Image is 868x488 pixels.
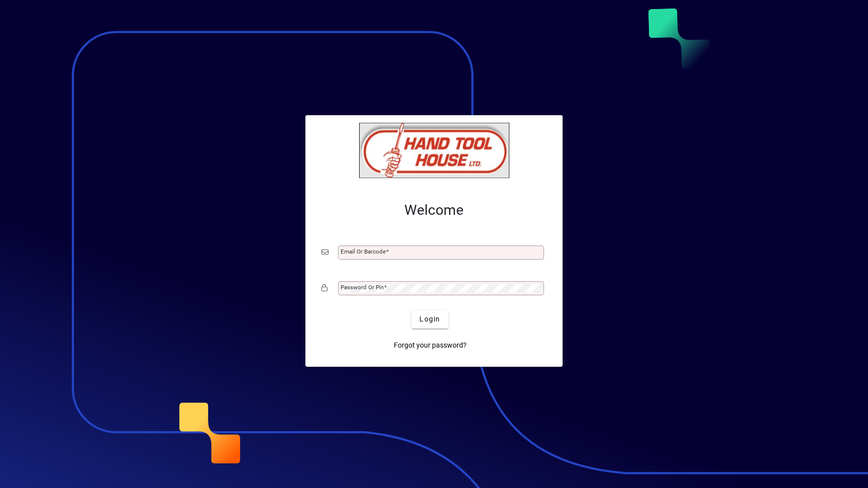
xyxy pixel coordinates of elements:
mat-label: Password or Pin [341,284,384,291]
button: Login [411,310,448,329]
a: Forgot your password? [390,337,471,355]
mat-label: Email or Barcode [341,248,386,255]
span: Forgot your password? [394,340,467,351]
h2: Welcome [321,202,547,219]
span: Login [419,314,440,324]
